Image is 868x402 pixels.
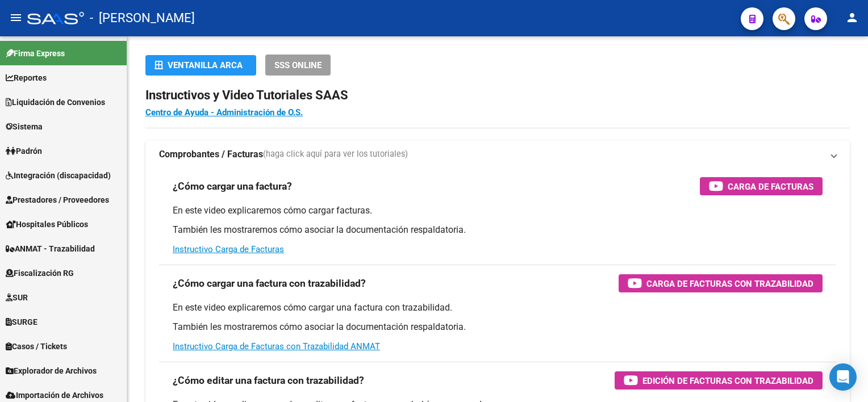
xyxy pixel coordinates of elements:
[6,72,47,84] span: Reportes
[173,204,823,217] p: En este video explicaremos cómo cargar facturas.
[6,389,103,401] span: Importación de Archivos
[6,120,43,133] span: Sistema
[6,340,67,353] span: Casos / Tickets
[6,47,65,60] span: Firma Express
[173,224,823,236] p: También les mostraremos cómo asociar la documentación respaldatoria.
[6,96,105,108] span: Liquidación de Convenios
[615,371,823,390] button: Edición de Facturas con Trazabilidad
[159,148,263,161] strong: Comprobantes / Facturas
[173,275,366,291] h3: ¿Cómo cargar una factura con trazabilidad?
[173,244,284,254] a: Instructivo Carga de Facturas
[6,218,88,231] span: Hospitales Públicos
[642,374,813,388] span: Edición de Facturas con Trazabilidad
[263,148,408,161] span: (haga click aquí para ver los tutoriales)
[145,141,850,168] mat-expansion-panel-header: Comprobantes / Facturas(haga click aquí para ver los tutoriales)
[155,55,247,76] div: Ventanilla ARCA
[619,274,823,292] button: Carga de Facturas con Trazabilidad
[6,242,95,255] span: ANMAT - Trazabilidad
[845,11,859,24] mat-icon: person
[145,55,256,76] button: Ventanilla ARCA
[173,178,292,194] h3: ¿Cómo cargar una factura?
[646,277,813,291] span: Carga de Facturas con Trazabilidad
[728,179,813,194] span: Carga de Facturas
[6,169,111,182] span: Integración (discapacidad)
[6,316,37,328] span: SURGE
[145,107,303,118] a: Centro de Ayuda - Administración de O.S.
[173,301,823,314] p: En este video explicaremos cómo cargar una factura con trazabilidad.
[6,365,97,377] span: Explorador de Archivos
[700,177,823,195] button: Carga de Facturas
[6,267,74,279] span: Fiscalización RG
[173,372,364,388] h3: ¿Cómo editar una factura con trazabilidad?
[145,85,850,106] h2: Instructivos y Video Tutoriales SAAS
[90,6,195,31] span: - [PERSON_NAME]
[6,291,28,304] span: SUR
[829,363,857,391] div: Open Intercom Messenger
[6,194,109,206] span: Prestadores / Proveedores
[173,321,823,333] p: También les mostraremos cómo asociar la documentación respaldatoria.
[173,341,380,351] a: Instructivo Carga de Facturas con Trazabilidad ANMAT
[265,55,331,76] button: SSS ONLINE
[6,145,42,157] span: Padrón
[274,60,322,70] span: SSS ONLINE
[9,11,23,24] mat-icon: menu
